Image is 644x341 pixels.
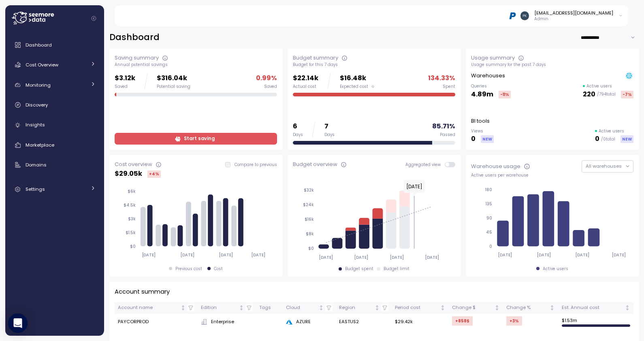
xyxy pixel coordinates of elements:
[211,318,234,326] span: Enterprise
[124,202,136,208] tspan: $4.5k
[9,37,101,53] a: Dashboard
[452,304,493,311] div: Change $
[471,162,520,170] div: Warehouse usage
[625,305,630,311] div: Not sorted
[130,244,136,249] tspan: $0
[449,302,503,314] th: Change $Not sorted
[586,83,612,89] p: Active users
[486,215,492,221] tspan: 90
[485,187,492,192] tspan: 180
[494,305,500,311] div: Not sorted
[8,313,28,333] div: Open Intercom Messenger
[115,160,152,168] div: Cost overview
[471,128,494,134] p: Views
[597,92,616,97] p: / 794 total
[506,304,548,311] div: Change %
[308,246,314,251] tspan: $0
[601,136,615,142] p: / 0 total
[392,302,449,314] th: Period costNot sorted
[256,73,277,84] p: 0.99 %
[201,304,237,311] div: Edition
[128,216,136,222] tspan: $3k
[306,231,314,237] tspan: $8k
[559,314,633,330] td: $ 1.53m
[109,32,160,43] h2: Dashboard
[425,255,439,260] tspan: [DATE]
[354,255,368,260] tspan: [DATE]
[9,181,101,197] a: Settings
[304,188,314,193] tspan: $32k
[9,77,101,93] a: Monitoring
[214,266,223,272] div: Cost
[586,163,622,169] span: All warehouses
[452,316,473,326] div: +858 $
[471,173,633,178] div: Active users per warehouse
[9,97,101,113] a: Discovery
[115,133,277,145] a: Start saving
[175,266,202,272] div: Previous cost
[583,89,595,100] p: 220
[141,252,156,258] tspan: [DATE]
[395,304,439,311] div: Period cost
[503,302,559,314] th: Change %Not sorted
[235,162,277,168] p: Compare to previous
[489,244,492,249] tspan: 0
[198,302,256,314] th: EditionNot sorted
[471,117,490,125] p: BI tools
[147,170,161,178] div: +4 %
[534,10,613,16] div: [EMAIL_ADDRESS][DOMAIN_NAME]
[319,255,333,260] tspan: [DATE]
[534,16,613,22] p: Admin
[157,73,190,84] p: $316.04k
[406,183,422,190] text: [DATE]
[126,230,136,235] tspan: $1.5k
[471,72,505,80] p: Warehouses
[498,252,512,258] tspan: [DATE]
[9,117,101,133] a: Insights
[115,287,170,296] p: Account summary
[339,304,373,311] div: Region
[115,54,159,62] div: Saving summary
[392,314,449,330] td: $29.42k
[26,62,58,68] span: Cost Overview
[9,157,101,173] a: Domains
[180,252,194,258] tspan: [DATE]
[471,89,493,100] p: 4.89m
[264,84,277,90] div: Saved
[26,82,51,88] span: Monitoring
[599,128,624,134] p: Active users
[283,302,336,314] th: CloudNot sorted
[440,132,455,138] div: Passed
[481,135,494,143] div: NEW
[26,121,45,128] span: Insights
[305,217,314,222] tspan: $16k
[115,62,277,68] div: Annual potential savings
[293,121,303,132] p: 6
[340,84,368,90] span: Expected cost
[471,134,476,145] p: 0
[293,54,338,62] div: Budget summary
[549,305,555,311] div: Not sorted
[219,252,233,258] tspan: [DATE]
[115,314,198,330] td: PAYCORPROD
[621,91,633,98] div: -7 %
[428,73,455,84] p: 134.33 %
[293,160,337,168] div: Budget overview
[621,135,633,143] div: NEW
[286,304,317,311] div: Cloud
[336,314,392,330] td: EASTUS2
[336,302,392,314] th: RegionNot sorted
[26,142,54,148] span: Marketplace
[259,304,279,311] div: Tags
[471,83,511,89] p: Queries
[26,186,45,192] span: Settings
[89,15,99,21] button: Collapse navigation
[318,305,324,311] div: Not sorted
[537,252,551,258] tspan: [DATE]
[405,162,445,167] span: Aggregated view
[26,42,52,48] span: Dashboard
[128,189,136,194] tspan: $6k
[340,73,374,84] p: $16.48k
[184,133,215,144] span: Start saving
[520,11,529,20] img: 7b9db31e9354dbe8abca2c75ee0663bd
